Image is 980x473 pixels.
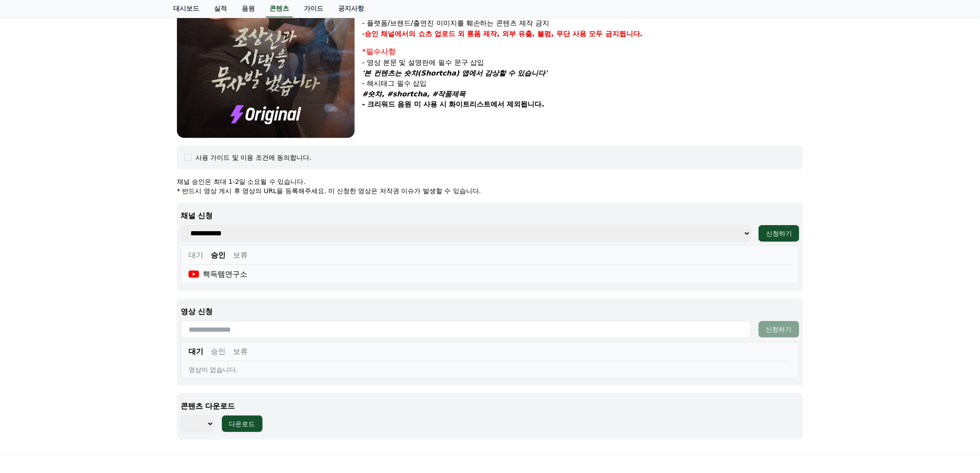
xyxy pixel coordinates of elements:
div: 핵득템연구소 [188,269,247,280]
p: - [362,29,803,39]
p: 채널 승인은 최대 1-2일 소요될 수 있습니다. [177,177,803,186]
em: '본 컨텐츠는 숏챠(Shortcha) 앱에서 감상할 수 있습니다' [362,69,547,77]
p: 콘텐츠 다운로드 [181,401,799,412]
div: *필수사항 [362,46,803,57]
button: 대기 [188,250,203,261]
strong: 롱폼 제작, 외부 유출, 불펌, 무단 사용 모두 금지됩니다. [467,30,643,38]
button: 신청하기 [759,225,799,242]
div: 사용 가이드 및 이용 조건에 동의합니다. [195,153,312,162]
p: 영상 신청 [181,306,799,317]
button: 승인 [211,250,226,261]
p: - 해시태그 필수 삽입 [362,78,803,89]
div: 다운로드 [229,419,255,429]
strong: 승인 채널에서의 쇼츠 업로드 외 [364,30,465,38]
div: 신청하기 [766,325,792,334]
button: 보류 [233,346,248,357]
p: - 영상 본문 및 설명란에 필수 문구 삽입 [362,57,803,68]
p: * 반드시 영상 게시 후 영상의 URL을 등록해주세요. 미 신청한 영상은 저작권 이슈가 발생할 수 있습니다. [177,186,803,196]
em: #숏챠, #shortcha, #작품제목 [362,90,466,98]
div: 영상이 없습니다. [188,365,792,374]
div: 신청하기 [766,229,792,238]
button: 대기 [188,346,203,357]
button: 다운로드 [222,416,263,432]
button: 승인 [211,346,226,357]
strong: - 크리워드 음원 미 사용 시 화이트리스트에서 제외됩니다. [362,100,544,108]
p: 채널 신청 [181,210,799,221]
p: - 플랫폼/브랜드/출연진 이미지를 훼손하는 콘텐츠 제작 금지 [362,18,803,29]
button: 신청하기 [759,321,799,338]
button: 보류 [233,250,248,261]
